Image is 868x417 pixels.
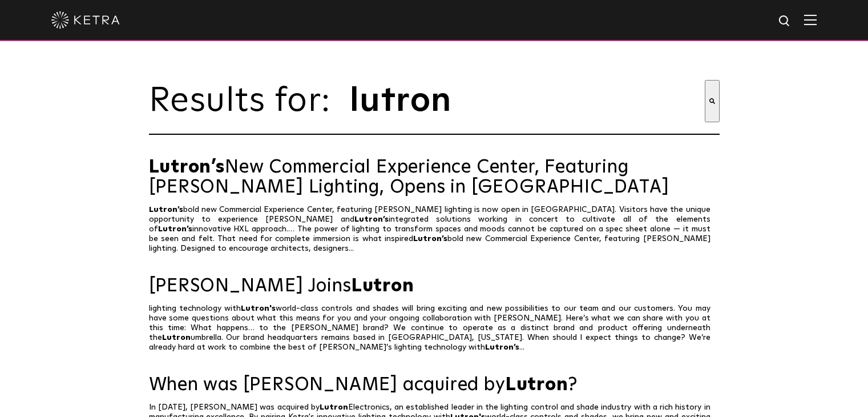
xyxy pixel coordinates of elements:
img: Hamburger%20Nav.svg [804,14,817,25]
img: search icon [778,14,792,29]
a: [PERSON_NAME] JoinsLutron [149,276,720,296]
img: ketra-logo-2019-white [51,11,120,29]
p: bold new Commercial Experience Center, featuring [PERSON_NAME] lighting is now open in [GEOGRAPHI... [149,205,720,254]
span: Lutron’s [149,158,225,177]
a: When was [PERSON_NAME] acquired byLutron? [149,375,720,395]
button: Search [705,80,720,122]
a: Lutron’sNew Commercial Experience Center, Featuring [PERSON_NAME] Lighting, Opens in [GEOGRAPHIC_... [149,158,720,198]
span: Lutron [162,334,191,342]
span: Results for: [149,84,343,118]
span: Lutron’s [413,235,447,243]
p: lighting technology with world-class controls and shades will bring exciting and new possibilitie... [149,304,720,352]
span: Lutron's [241,304,276,312]
span: Lutron’s [485,343,519,351]
span: Lutron [506,376,568,394]
span: Lutron’s [354,215,389,223]
span: Lutron [352,277,414,295]
span: Lutron [320,403,348,411]
span: Lutron’s [158,225,192,233]
span: Lutron’s [149,206,183,214]
input: This is a search field with an auto-suggest feature attached. [349,80,705,122]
